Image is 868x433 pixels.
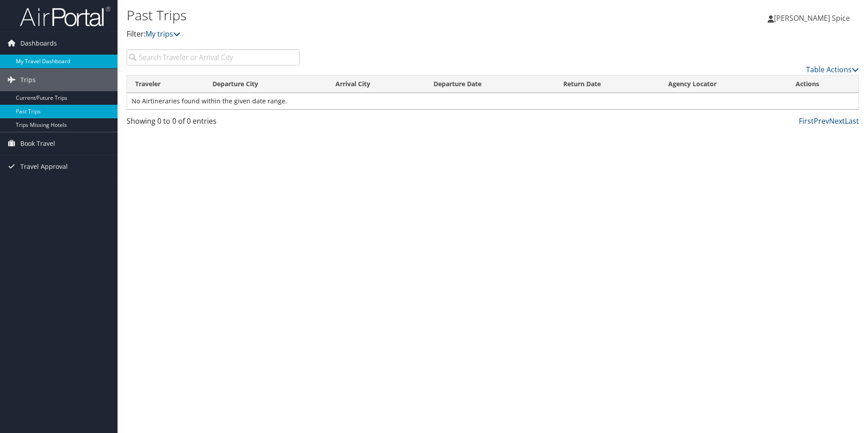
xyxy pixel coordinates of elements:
[127,75,204,93] th: Traveler: activate to sort column ascending
[555,75,660,93] th: Return Date: activate to sort column ascending
[788,75,859,93] th: Actions
[20,6,110,27] img: airportal-logo.png
[774,13,850,23] span: [PERSON_NAME] Spice
[204,75,327,93] th: Departure City: activate to sort column ascending
[127,28,615,40] p: Filter:
[20,132,55,155] span: Book Travel
[829,116,845,126] a: Next
[20,69,36,91] span: Trips
[845,116,859,126] a: Last
[127,93,859,109] td: No Airtineraries found within the given date range.
[127,49,300,65] input: Search Traveler or Arrival City
[814,116,829,126] a: Prev
[425,75,555,93] th: Departure Date: activate to sort column ascending
[127,116,300,131] div: Showing 0 to 0 of 0 entries
[806,65,859,74] a: Table Actions
[146,29,180,39] a: My trips
[20,32,57,55] span: Dashboards
[799,116,814,126] a: First
[127,6,615,25] h1: Past Trips
[20,155,68,178] span: Travel Approval
[327,75,425,93] th: Arrival City: activate to sort column ascending
[768,5,859,32] a: [PERSON_NAME] Spice
[660,75,788,93] th: Agency Locator: activate to sort column ascending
